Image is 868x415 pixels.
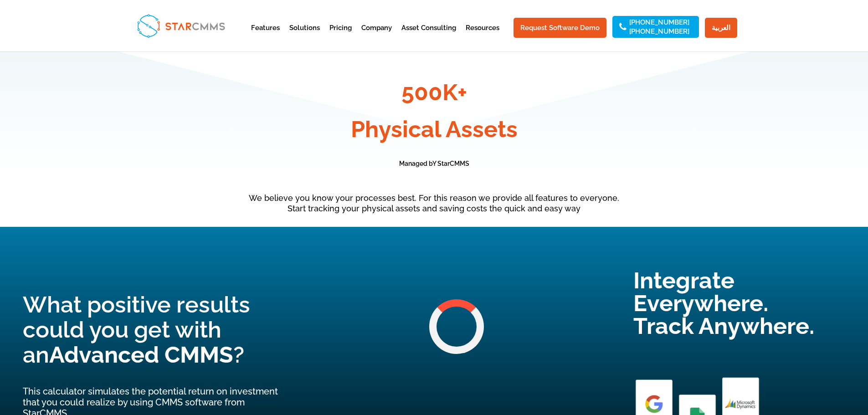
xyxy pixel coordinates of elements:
[133,10,229,41] img: StarCMMS
[23,292,298,372] h2: What positive results could you get with an
[49,341,244,368] span: ?
[633,267,814,339] b: Integrate Everywhere. Track Anywhere.
[401,79,467,106] span: 500K+
[188,118,680,145] h3: Physical Assets
[705,18,737,38] a: العربية
[361,25,392,47] a: Company
[188,193,680,215] p: We believe you know your processes best. For this reason we provide all features to everyone. Sta...
[289,25,320,47] a: Solutions
[716,317,868,415] iframe: Chat Widget
[251,25,280,47] a: Features
[49,341,233,368] b: Advanced CMMS
[629,19,689,26] a: [PHONE_NUMBER]
[466,25,499,47] a: Resources
[401,25,456,47] a: Asset Consulting
[188,159,680,169] p: Managed bY StarCMMS
[329,25,352,47] a: Pricing
[514,18,606,38] a: Request Software Demo
[629,28,689,35] a: [PHONE_NUMBER]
